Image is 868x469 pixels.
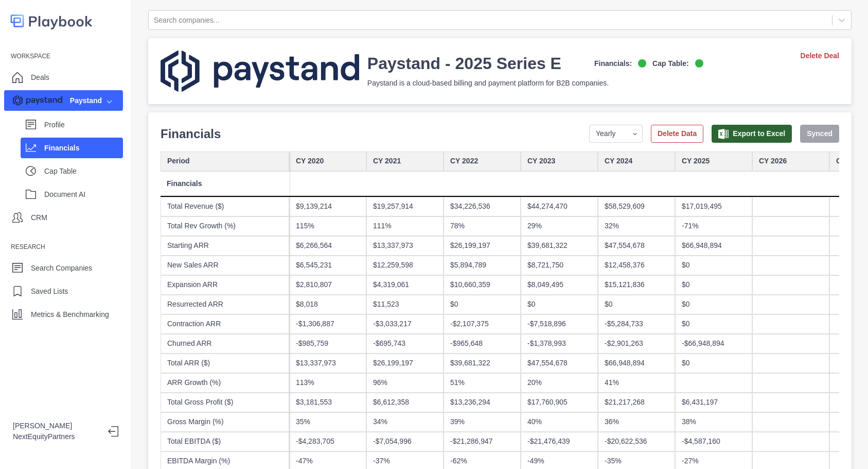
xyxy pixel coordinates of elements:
div: $0 [675,275,752,295]
div: -$985,759 [289,334,366,354]
div: -$66,948,894 [675,334,752,354]
p: [PERSON_NAME] [13,421,100,431]
div: $4,319,061 [366,275,444,295]
button: Export to Excel [712,125,792,143]
div: $10,660,359 [444,275,521,295]
div: Total EBITDA ($) [161,432,289,451]
p: CRM [31,212,47,223]
div: -$965,648 [444,334,521,354]
div: $39,681,322 [444,354,521,373]
div: Paystand [13,95,102,106]
div: 115% [289,216,366,236]
button: Delete Data [651,125,703,143]
div: -$21,286,947 [444,432,521,451]
img: on-logo [695,59,703,68]
div: 96% [366,373,444,393]
div: Total Revenue ($) [161,197,289,216]
div: $19,257,914 [366,197,444,216]
div: 20% [521,373,598,393]
div: -$695,743 [366,334,444,354]
div: $0 [675,295,752,314]
div: -$7,518,896 [521,314,598,334]
div: New Sales ARR [161,256,289,275]
p: Financials [44,143,123,154]
div: $34,226,536 [444,197,521,216]
div: $8,721,750 [521,256,598,275]
div: Period [161,152,289,171]
a: Delete Deal [801,51,839,61]
img: company image [13,95,62,106]
div: $0 [444,295,521,314]
div: Starting ARR [161,236,289,256]
div: 111% [366,216,444,236]
p: Deals [31,72,49,83]
p: Metrics & Benchmarking [31,309,109,320]
div: -$5,284,733 [598,314,675,334]
div: 113% [289,373,366,393]
div: $6,545,231 [289,256,366,275]
div: $26,199,197 [366,354,444,373]
div: $0 [521,295,598,314]
div: $13,337,973 [289,354,366,373]
div: 41% [598,373,675,393]
div: 38% [675,412,752,432]
div: -$1,378,993 [521,334,598,354]
div: Financials [161,171,289,197]
p: Saved Lists [31,286,68,297]
img: on-logo [638,59,646,68]
div: Gross Margin (%) [161,412,289,432]
div: $47,554,678 [521,354,598,373]
div: 29% [521,216,598,236]
div: -71% [675,216,752,236]
div: 78% [444,216,521,236]
div: $66,948,894 [675,236,752,256]
div: -$4,587,160 [675,432,752,451]
div: $47,554,678 [598,236,675,256]
div: $11,523 [366,295,444,314]
div: $21,217,268 [598,393,675,412]
p: Financials: [594,58,632,69]
div: $0 [675,256,752,275]
p: Profile [44,120,123,130]
div: -$2,901,263 [598,334,675,354]
div: Churned ARR [161,334,289,354]
div: $3,181,553 [289,393,366,412]
img: logo-colored [10,10,93,31]
div: $0 [598,295,675,314]
div: $6,612,358 [366,393,444,412]
div: $5,894,789 [444,256,521,275]
div: $26,199,197 [444,236,521,256]
div: $17,019,495 [675,197,752,216]
div: $12,458,376 [598,256,675,275]
p: Document AI [44,189,123,200]
div: $6,266,564 [289,236,366,256]
div: CY 2026 [752,152,829,171]
div: CY 2022 [444,152,521,171]
div: -$4,283,705 [289,432,366,451]
div: -$1,306,887 [289,314,366,334]
div: CY 2023 [521,152,598,171]
h3: Paystand - 2025 Series E [367,53,561,74]
div: $13,337,973 [366,236,444,256]
div: $17,760,905 [521,393,598,412]
div: Expansion ARR [161,275,289,295]
div: -$3,033,217 [366,314,444,334]
p: Cap Table [44,166,123,177]
button: Synced [800,125,839,143]
div: $6,431,197 [675,393,752,412]
div: 32% [598,216,675,236]
p: Financials [161,125,221,143]
p: NextEquityPartners [13,431,100,442]
img: company-logo [161,51,359,92]
div: Total Gross Profit ($) [161,393,289,412]
div: -$20,622,536 [598,432,675,451]
p: Search Companies [31,263,92,274]
div: $9,139,214 [289,197,366,216]
div: $0 [675,314,752,334]
div: $58,529,609 [598,197,675,216]
div: $12,259,598 [366,256,444,275]
div: ARR Growth (%) [161,373,289,393]
div: $44,274,470 [521,197,598,216]
div: Contraction ARR [161,314,289,334]
div: CY 2025 [675,152,752,171]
